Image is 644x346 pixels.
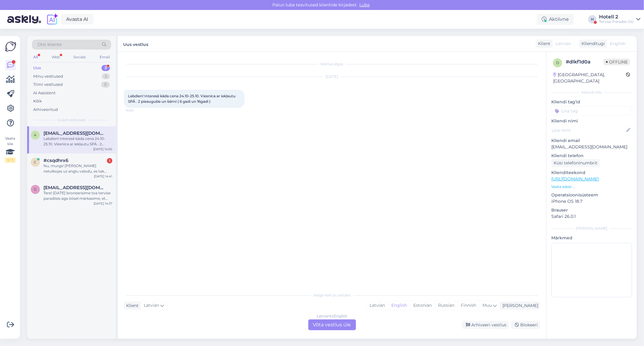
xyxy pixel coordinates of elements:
[33,65,41,71] div: Uus
[551,235,632,241] p: Märkmed
[124,293,540,298] div: Valige keel ja vastake
[101,82,110,88] div: 0
[551,159,600,167] div: Küsi telefoninumbrit
[101,65,110,71] div: 3
[551,207,632,213] p: Brauser
[410,301,435,310] div: Estonian
[50,53,61,61] div: Web
[94,201,112,206] div: [DATE] 14:37
[128,94,236,104] span: Labdien! Interesē kāda cena 24.10-25.10. Viesnīca ar iekļautu SPĀ . 2 pieaugušie un bērni ( 6 gad...
[551,226,632,231] div: [PERSON_NAME]
[32,53,39,61] div: All
[599,15,634,19] div: Hotell 2
[58,117,86,123] span: Uued vestlused
[588,15,597,24] div: H
[556,60,559,65] span: d
[126,108,148,113] span: 14:50
[34,160,37,164] span: c
[457,301,479,310] div: Finnish
[123,40,148,48] label: Uus vestlus
[94,174,112,179] div: [DATE] 14:41
[551,144,632,150] p: [EMAIL_ADDRESS][DOMAIN_NAME]
[102,73,110,79] div: 3
[37,41,62,48] span: Otsi kliente
[551,184,632,189] p: Vaata edasi ...
[551,198,632,205] p: iPhone OS 18.7
[537,14,574,25] div: Aktiivne
[551,153,632,159] p: Kliendi telefon
[500,302,538,309] div: [PERSON_NAME]
[511,321,540,329] div: Blokeeri
[599,15,640,24] a: Hotell 2Tervise Paradiis OÜ
[551,170,632,176] p: Klienditeekond
[5,136,16,163] div: Vaata siia
[551,137,632,144] p: Kliendi email
[435,301,457,310] div: Russian
[551,118,632,124] p: Kliendi nimi
[33,73,63,79] div: Minu vestlused
[556,40,571,47] span: Latvian
[308,319,356,330] div: Võta vestlus üle
[144,302,159,309] span: Latvian
[93,147,112,151] div: [DATE] 14:50
[98,53,111,61] div: Email
[34,187,37,192] span: g
[599,19,634,24] div: Tervise Paradiis OÜ
[34,133,37,137] span: a
[551,192,632,198] p: Operatsioonisüsteem
[482,302,492,308] span: Muu
[43,131,106,136] span: aguciitis_1705@inbox.lv
[551,90,632,95] div: Kliendi info
[43,190,112,201] div: Tere! [DATE] broneerisime toa tervise paradiisis aga öösel märkasime, et meie broneeritd lai kahe...
[388,301,410,310] div: English
[5,157,16,163] div: 0 / 3
[536,40,550,47] div: Klient
[553,72,626,84] div: [GEOGRAPHIC_DATA], [GEOGRAPHIC_DATA]
[566,58,604,66] div: # dlkf1d0a
[33,82,63,88] div: Tiimi vestlused
[33,98,42,104] div: Kõik
[317,313,347,319] div: Latvian to English
[610,40,626,47] span: English
[33,90,56,96] div: AI Assistent
[551,176,599,182] a: [URL][DOMAIN_NAME]
[43,163,112,174] div: Nu, murgs! [PERSON_NAME] netulkojas uz anglu valodu, es tak neko nesaprotu!
[43,158,68,163] span: #csqdhrx6
[72,53,87,61] div: Socials
[5,41,16,52] img: Askly Logo
[551,213,632,220] p: Safari 26.0.1
[107,158,112,163] div: 1
[124,302,139,309] div: Klient
[552,127,625,134] input: Lisa nimi
[61,14,93,24] a: Avasta AI
[33,107,58,113] div: Arhiveeritud
[462,321,509,329] div: Arhiveeri vestlus
[43,136,112,147] div: Labdien! Interesē kāda cena 24.10-25.10. Viesnīca ar iekļautu SPĀ . 2 pieaugušie un bērni ( 6 gad...
[604,59,630,65] span: Offline
[46,13,59,26] img: explore-ai
[43,185,106,190] span: gregorroop@gmail.com
[124,61,540,67] div: Vestlus algas
[579,40,605,47] div: Klienditugi
[124,74,540,79] div: [DATE]
[551,106,632,115] input: Lisa tag
[551,99,632,105] p: Kliendi tag'id
[367,301,388,310] div: Latvian
[358,2,372,8] span: Luba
